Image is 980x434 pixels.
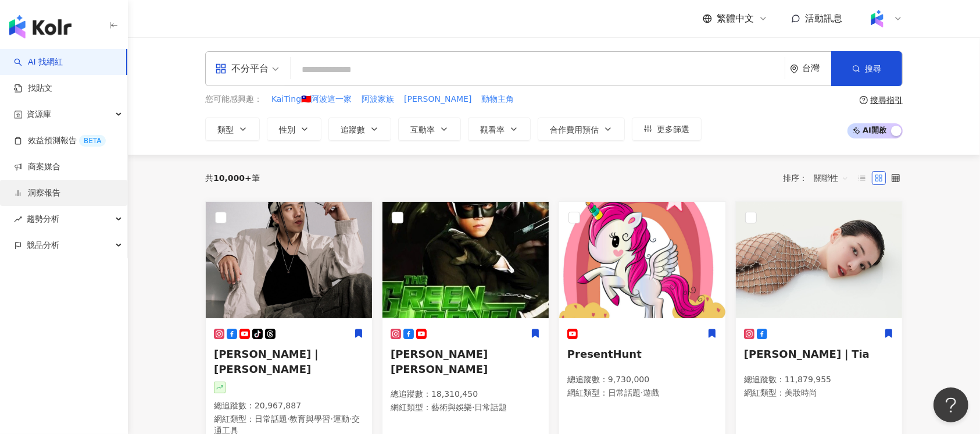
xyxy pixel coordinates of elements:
button: 觀看率 [468,118,531,141]
span: · [349,414,352,424]
p: 總追蹤數 ： 18,310,450 [391,389,541,400]
p: 總追蹤數 ： 20,967,887 [214,400,364,412]
span: 日常話題 [255,414,287,424]
span: environment [790,65,799,73]
button: 性別 [267,118,321,141]
span: 趨勢分析 [27,206,59,232]
a: 效益預測報告BETA [14,135,106,147]
span: 追蹤數 [341,125,365,134]
div: 搜尋指引 [870,95,903,105]
span: 日常話題 [474,403,507,412]
button: 合作費用預估 [538,118,625,141]
span: 搜尋 [865,64,881,73]
button: 動物主角 [481,93,514,106]
div: 不分平台 [215,59,269,78]
span: PresentHunt [567,348,642,360]
span: 競品分析 [27,232,59,258]
span: [PERSON_NAME] [PERSON_NAME] [391,348,488,375]
span: 藝術與娛樂 [431,403,472,412]
button: 互動率 [398,118,461,141]
span: [PERSON_NAME]｜[PERSON_NAME] [214,348,321,375]
p: 總追蹤數 ： 9,730,000 [567,374,717,386]
span: 日常話題 [608,388,641,397]
span: 合作費用預估 [550,125,599,134]
span: rise [14,215,22,223]
span: question-circle [860,96,868,104]
img: logo [9,15,71,38]
a: searchAI 找網紅 [14,56,63,68]
a: 找貼文 [14,83,52,94]
span: 資源庫 [27,101,51,127]
button: 更多篩選 [632,118,702,141]
span: 10,000+ [213,173,252,183]
p: 總追蹤數 ： 11,879,955 [744,374,894,386]
span: appstore [215,63,227,74]
span: KaiTing🇹🇼阿波這一家 [271,94,352,105]
iframe: Help Scout Beacon - Open [933,387,968,422]
button: [PERSON_NAME] [403,93,472,106]
img: KOL Avatar [559,202,725,318]
button: 搜尋 [831,51,902,86]
img: Kolr%20app%20icon%20%281%29.png [866,8,888,30]
span: 觀看率 [480,125,505,134]
span: 繁體中文 [717,12,754,25]
a: 商案媒合 [14,161,60,173]
button: 類型 [205,118,260,141]
button: KaiTing🇹🇼阿波這一家 [271,93,352,106]
p: 網紅類型 ： [744,387,894,399]
span: 關聯性 [814,169,849,187]
span: 活動訊息 [805,13,842,24]
button: 追蹤數 [328,118,391,141]
span: 動物主角 [481,94,514,105]
span: · [641,388,643,397]
span: 您可能感興趣： [205,94,262,105]
span: 更多篩選 [657,124,689,134]
div: 台灣 [802,63,831,73]
span: 互動率 [410,125,435,134]
p: 網紅類型 ： [567,387,717,399]
span: 阿波家族 [362,94,394,105]
span: 性別 [279,125,295,134]
p: 網紅類型 ： [391,402,541,414]
span: · [330,414,332,424]
div: 排序： [783,169,855,187]
span: · [287,414,289,424]
img: KOL Avatar [736,202,902,318]
span: [PERSON_NAME]｜Tia [744,348,870,360]
span: 美妝時尚 [785,388,817,397]
img: KOL Avatar [206,202,372,318]
button: 阿波家族 [361,93,395,106]
a: 洞察報告 [14,187,60,199]
span: 教育與學習 [289,414,330,424]
span: 運動 [333,414,349,424]
span: 類型 [217,125,234,134]
div: 共 筆 [205,173,260,183]
span: · [472,403,474,412]
span: [PERSON_NAME] [404,94,471,105]
span: 遊戲 [643,388,659,397]
img: KOL Avatar [382,202,549,318]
